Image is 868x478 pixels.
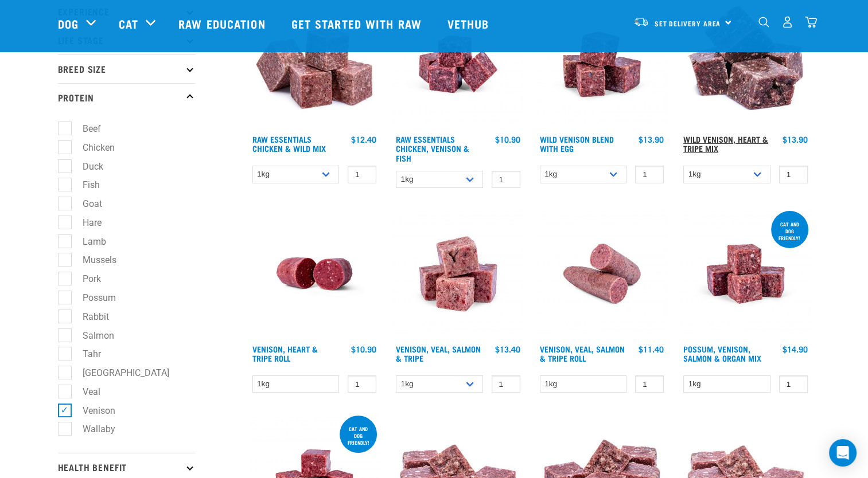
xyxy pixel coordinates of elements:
input: 1 [635,375,664,393]
input: 1 [635,166,664,183]
input: 1 [348,166,376,183]
label: Hare [64,216,106,230]
label: Veal [64,385,105,399]
label: Salmon [64,328,119,343]
input: 1 [348,375,376,393]
label: Lamb [64,234,111,249]
label: Tahr [64,347,106,361]
img: user.png [781,16,793,28]
span: Set Delivery Area [655,21,721,25]
label: Duck [64,159,108,174]
img: home-icon-1@2x.png [758,17,769,28]
div: $14.90 [783,344,808,354]
a: Venison, Veal, Salmon & Tripe [396,347,481,360]
input: 1 [492,171,520,189]
label: Pork [64,272,106,286]
div: $11.40 [639,344,664,354]
a: Venison, Veal, Salmon & Tripe Roll [540,347,625,360]
label: Chicken [64,140,119,155]
p: Breed Size [58,54,196,83]
a: Raw Essentials Chicken & Wild Mix [252,137,326,150]
a: Wild Venison, Heart & Tripe Mix [683,137,768,150]
div: Cat and dog friendly! [340,420,377,451]
img: van-moving.png [633,17,649,27]
label: Beef [64,122,106,136]
a: Vethub [436,1,504,46]
p: Protein [58,83,196,112]
label: Venison [64,403,120,418]
div: Open Intercom Messenger [829,439,857,467]
a: Venison, Heart & Tripe Roll [252,347,318,360]
a: Wild Venison Blend with Egg [540,137,614,150]
label: Fish [64,178,104,192]
img: Possum Venison Salmon Organ 1626 [680,209,811,339]
div: $13.90 [783,135,808,144]
div: cat and dog friendly! [771,216,808,246]
label: Goat [64,197,107,211]
img: Venison Veal Salmon Tripe 1651 [537,209,667,339]
input: 1 [492,375,520,393]
input: 1 [779,375,808,393]
a: Possum, Venison, Salmon & Organ Mix [683,347,761,360]
div: $13.90 [639,135,664,144]
div: $10.90 [351,344,376,354]
a: Raw Essentials Chicken, Venison & Fish [396,137,469,159]
a: Cat [119,15,138,32]
label: Mussels [64,253,121,267]
a: Raw Education [167,1,279,46]
label: Possum [64,291,120,305]
a: Get started with Raw [280,1,436,46]
img: Venison Veal Salmon Tripe 1621 [393,209,523,339]
div: $12.40 [351,135,376,144]
div: $13.40 [495,344,520,354]
a: Dog [58,15,79,32]
label: Rabbit [64,309,114,324]
img: Raw Essentials Venison Heart & Tripe Hypoallergenic Raw Pet Food Bulk Roll Unwrapped [250,209,380,339]
input: 1 [779,166,808,183]
label: Wallaby [64,422,120,436]
label: [GEOGRAPHIC_DATA] [64,366,174,380]
div: $10.90 [495,135,520,144]
img: home-icon@2x.png [805,16,817,28]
